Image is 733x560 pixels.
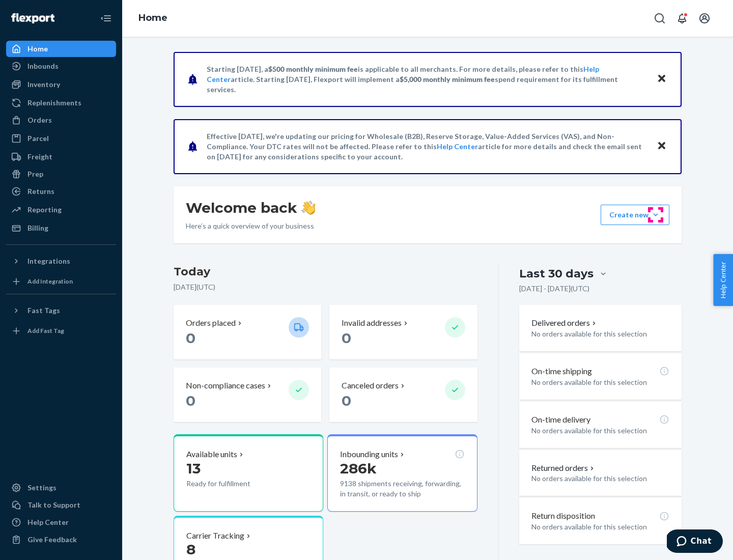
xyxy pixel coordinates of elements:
div: Returns [27,186,54,197]
button: Available units13Ready for fulfillment [174,434,323,512]
iframe: Opens a widget where you can chat to one of our agents [667,529,723,555]
button: Returned orders [531,462,596,474]
div: Parcel [27,133,49,144]
a: Prep [6,166,116,182]
button: Help Center [713,254,733,306]
button: Invalid addresses 0 [329,305,477,359]
button: Talk to Support [6,497,116,513]
a: Replenishments [6,95,116,111]
p: Canceled orders [342,380,399,391]
p: [DATE] ( UTC ) [174,282,477,292]
div: Inventory [27,79,60,90]
a: Inbounds [6,58,116,74]
a: Add Fast Tag [6,323,116,339]
button: Orders placed 0 [174,305,321,359]
img: Flexport logo [11,13,54,23]
p: Invalid addresses [342,317,402,329]
span: 0 [342,329,351,347]
button: Close [655,72,668,87]
div: Fast Tags [27,305,60,316]
div: Billing [27,223,48,233]
p: No orders available for this selection [531,329,669,339]
p: No orders available for this selection [531,522,669,532]
a: Freight [6,149,116,165]
img: hand-wave emoji [301,201,316,215]
p: Return disposition [531,510,595,522]
button: Open Search Box [650,8,670,29]
ol: breadcrumbs [130,4,176,33]
button: Give Feedback [6,531,116,548]
p: Starting [DATE], a is applicable to all merchants. For more details, please refer to this article... [207,64,647,95]
button: Open account menu [694,8,715,29]
button: Integrations [6,253,116,269]
div: Talk to Support [27,500,80,510]
div: Home [27,44,48,54]
button: Close [655,139,668,154]
button: Non-compliance cases 0 [174,368,321,422]
div: Last 30 days [519,266,594,282]
a: Reporting [6,202,116,218]
span: $5,000 monthly minimum fee [400,75,495,83]
div: Settings [27,483,57,493]
a: Add Integration [6,273,116,290]
span: 8 [186,541,195,558]
div: Reporting [27,205,62,215]
div: Give Feedback [27,535,77,545]
h1: Welcome back [186,199,316,217]
p: Here’s a quick overview of your business [186,221,316,231]
div: Replenishments [27,98,81,108]
p: No orders available for this selection [531,473,669,484]
div: Add Fast Tag [27,326,64,335]
p: Carrier Tracking [186,530,244,542]
p: 9138 shipments receiving, forwarding, in transit, or ready to ship [340,479,464,499]
div: Add Integration [27,277,73,286]
button: Close Navigation [96,8,116,29]
a: Returns [6,183,116,200]
p: Effective [DATE], we're updating our pricing for Wholesale (B2B), Reserve Storage, Value-Added Se... [207,131,647,162]
button: Canceled orders 0 [329,368,477,422]
p: Available units [186,449,237,460]
a: Billing [6,220,116,236]
div: Prep [27,169,43,179]
p: Orders placed [186,317,236,329]
div: Orders [27,115,52,125]
a: Inventory [6,76,116,93]
button: Fast Tags [6,302,116,319]
p: No orders available for this selection [531,377,669,387]
a: Home [138,12,167,23]
div: Inbounds [27,61,59,71]
p: Non-compliance cases [186,380,265,391]
a: Home [6,41,116,57]
span: 0 [186,329,195,347]
button: Inbounding units286k9138 shipments receiving, forwarding, in transit, or ready to ship [327,434,477,512]
p: Ready for fulfillment [186,479,280,489]
p: No orders available for this selection [531,426,669,436]
a: Help Center [437,142,478,151]
p: Inbounding units [340,449,398,460]
a: Parcel [6,130,116,147]
span: 13 [186,460,201,477]
p: On-time delivery [531,414,590,426]
p: On-time shipping [531,366,592,377]
span: $500 monthly minimum fee [268,65,358,73]
a: Settings [6,480,116,496]
a: Help Center [6,514,116,530]
button: Open notifications [672,8,692,29]
button: Delivered orders [531,317,598,329]
div: Freight [27,152,52,162]
div: Integrations [27,256,70,266]
button: Create new [601,205,669,225]
div: Help Center [27,517,69,527]
p: [DATE] - [DATE] ( UTC ) [519,284,589,294]
span: 0 [186,392,195,409]
span: 286k [340,460,377,477]
a: Orders [6,112,116,128]
h3: Today [174,264,477,280]
span: 0 [342,392,351,409]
